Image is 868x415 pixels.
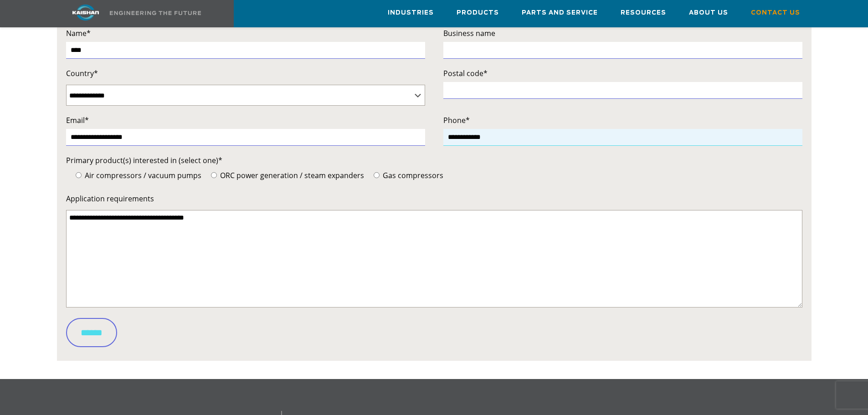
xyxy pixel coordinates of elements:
[388,0,434,25] a: Industries
[76,172,82,178] input: Air compressors / vacuum pumps
[689,8,728,18] span: About Us
[374,172,380,178] input: Gas compressors
[621,8,666,18] span: Resources
[66,27,802,354] form: Contact form
[751,8,800,18] span: Contact Us
[388,8,434,18] span: Industries
[522,8,598,18] span: Parts and Service
[457,0,499,25] a: Products
[110,11,201,15] img: Engineering the future
[621,0,666,25] a: Resources
[51,5,120,20] img: kaishan logo
[443,114,802,127] label: Phone*
[66,27,425,40] label: Name*
[443,67,802,80] label: Postal code*
[66,192,802,205] label: Application requirements
[457,8,499,18] span: Products
[66,67,425,80] label: Country*
[443,27,802,40] label: Business name
[211,172,217,178] input: ORC power generation / steam expanders
[751,0,800,25] a: Contact Us
[522,0,598,25] a: Parts and Service
[83,170,201,180] span: Air compressors / vacuum pumps
[689,0,728,25] a: About Us
[66,114,425,127] label: Email*
[218,170,364,180] span: ORC power generation / steam expanders
[381,170,443,180] span: Gas compressors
